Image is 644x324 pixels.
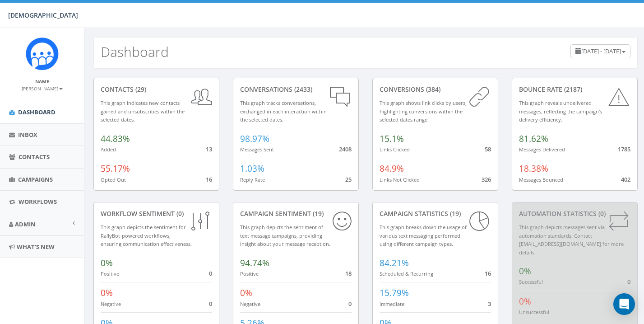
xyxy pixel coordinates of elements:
small: [PERSON_NAME] [22,85,63,92]
small: Name [35,78,49,85]
span: [DEMOGRAPHIC_DATA] [8,11,78,19]
span: (2187) [562,85,582,94]
div: conversions [380,85,491,94]
small: Unsuccessful [519,309,549,315]
span: 0 [209,269,212,277]
small: Positive [240,270,259,277]
span: 15.1% [380,133,404,145]
small: This graph tracks conversations, exchanged in each interaction within the selected dates. [240,99,327,123]
span: 0 [209,300,212,308]
div: Automation Statistics [519,209,630,218]
small: Messages Bounced [519,176,563,183]
span: 0 [348,300,352,308]
span: 0% [519,265,531,277]
div: Campaign Statistics [380,209,491,218]
small: Positive [101,270,119,277]
small: This graph breaks down the usage of various text messaging performed using different campaign types. [380,224,467,247]
small: Links Not Clicked [380,176,420,183]
small: Reply Rate [240,176,265,183]
span: 81.62% [519,133,548,145]
small: This graph shows link clicks by users, highlighting conversions within the selected dates range. [380,99,467,123]
div: Bounce Rate [519,85,630,94]
div: contacts [101,85,212,94]
span: (19) [311,209,324,218]
div: Open Intercom Messenger [613,293,635,315]
span: (0) [597,209,606,218]
div: Workflow Sentiment [101,209,212,218]
small: Messages Sent [240,146,274,153]
small: Successful [519,278,543,285]
span: 25 [345,175,352,183]
span: 18 [345,269,352,277]
span: Inbox [18,131,37,139]
span: 3 [488,300,491,308]
span: 58 [485,145,491,153]
span: 84.9% [380,163,404,174]
h2: Dashboard [101,44,169,59]
span: 84.21% [380,257,409,269]
span: [DATE] - [DATE] [581,47,621,55]
div: conversations [240,85,352,94]
span: (384) [424,85,440,94]
span: 18.38% [519,163,548,174]
span: 94.74% [240,257,269,269]
small: Messages Delivered [519,146,565,153]
span: Dashboard [18,108,56,116]
a: [PERSON_NAME] [22,84,63,92]
small: Negative [101,301,121,307]
span: (19) [448,209,461,218]
div: Campaign Sentiment [240,209,352,218]
span: Admin [15,220,36,228]
span: 0% [519,296,531,307]
span: 0 [627,277,630,286]
img: Rally_Platform_Icon.png [25,37,59,71]
small: Opted Out [101,176,126,183]
span: 0% [240,287,252,299]
span: 13 [206,145,212,153]
span: 1.03% [240,163,264,174]
span: 0% [101,287,113,299]
small: Links Clicked [380,146,410,153]
span: 2408 [339,145,352,153]
span: (29) [134,85,146,94]
span: What's New [17,243,55,251]
small: Immediate [380,301,404,307]
small: This graph depicts messages sent via automation standards. Contact [EMAIL_ADDRESS][DOMAIN_NAME] f... [519,224,624,256]
span: Workflows [19,197,57,206]
span: 15.79% [380,287,409,299]
span: 98.97% [240,133,269,145]
span: Contacts [19,153,50,161]
span: (2433) [292,85,312,94]
span: Campaigns [18,175,53,183]
small: This graph reveals undelivered messages, reflecting the campaign's delivery efficiency. [519,99,602,123]
span: 55.17% [101,163,130,174]
small: This graph depicts the sentiment for RallyBot-powered workflows, ensuring communication effective... [101,224,192,247]
span: 0% [101,257,113,269]
small: This graph depicts the sentiment of text message campaigns, providing insight about your message ... [240,224,330,247]
span: 1785 [618,145,630,153]
span: 402 [621,175,630,183]
span: (0) [175,209,184,218]
span: 44.83% [101,133,130,145]
small: Negative [240,301,260,307]
small: Scheduled & Recurring [380,270,433,277]
span: 16 [206,175,212,183]
small: Added [101,146,116,153]
small: This graph indicates new contacts gained and unsubscribes within the selected dates. [101,99,185,123]
span: 16 [485,269,491,277]
span: 326 [482,175,491,183]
